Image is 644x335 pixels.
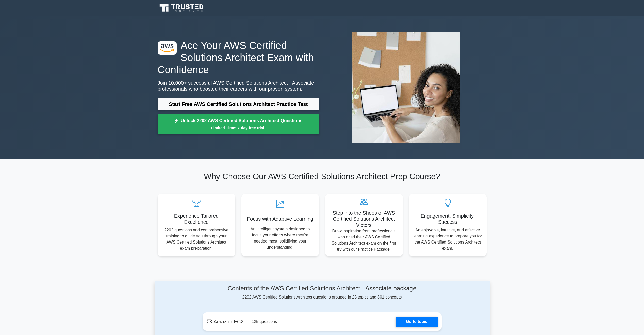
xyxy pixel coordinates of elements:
[158,80,319,92] p: Join 10,000+ successful AWS Certified Solutions Architect - Associate professionals who boosted t...
[158,98,319,110] a: Start Free AWS Certified Solutions Architect Practice Test
[203,285,442,300] div: 2202 AWS Certified Solutions Architect questions grouped in 28 topics and 301 concepts
[158,39,319,76] h1: Ace Your AWS Certified Solutions Architect Exam with Confidence
[164,125,313,131] small: Limited Time: 7-day free trial!
[245,216,315,222] h5: Focus with Adaptive Learning
[162,213,231,225] h5: Experience Tailored Excellence
[329,228,399,252] p: Draw inspiration from professionals who aced their AWS Certified Solutions Architect exam on the ...
[245,226,315,250] p: An intelligent system designed to focus your efforts where they're needed most, solidifying your ...
[396,317,437,327] a: Go to topic
[413,213,483,225] h5: Engagement, Simplicity, Success
[162,227,231,251] p: 2202 questions and comprehensive training to guide you through your AWS Certified Solutions Archi...
[203,285,442,292] h4: Contents of the AWS Certified Solutions Architect - Associate package
[158,172,487,181] h2: Why Choose Our AWS Certified Solutions Architect Prep Course?
[413,227,483,251] p: An enjoyable, intuitive, and effective learning experience to prepare you for the AWS Certified S...
[329,210,399,228] h5: Step into the Shoes of AWS Certified Solutions Architect Victors
[158,114,319,134] a: Unlock 2202 AWS Certified Solutions Architect QuestionsLimited Time: 7-day free trial!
